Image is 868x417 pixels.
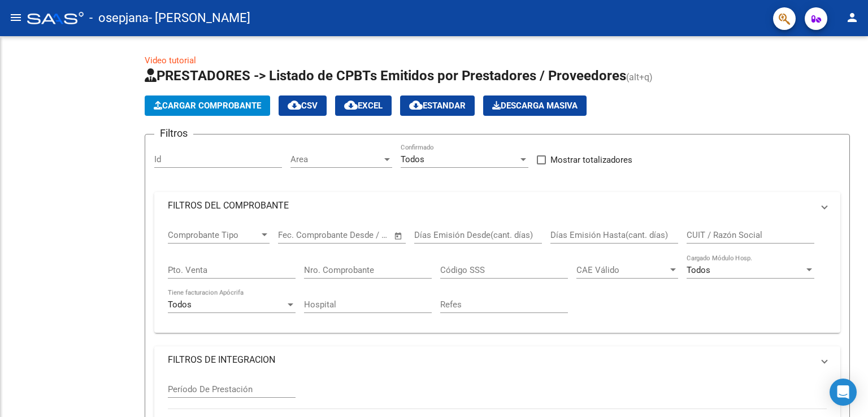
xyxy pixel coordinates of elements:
button: Descarga Masiva [483,95,587,116]
span: CAE Válido [576,265,668,275]
button: EXCEL [335,95,392,116]
span: CSV [288,101,318,111]
mat-icon: menu [9,11,23,24]
h3: Filtros [154,125,193,141]
app-download-masive: Descarga masiva de comprobantes (adjuntos) [483,95,587,116]
span: Todos [168,299,192,310]
span: Area [290,154,382,164]
a: Video tutorial [145,55,196,66]
input: End date [325,230,380,240]
mat-icon: cloud_download [344,98,358,112]
button: Open calendar [392,229,405,242]
span: (alt+q) [626,72,653,82]
button: Estandar [400,95,475,116]
span: Todos [687,265,710,275]
mat-icon: cloud_download [409,98,423,112]
span: Estandar [409,101,466,111]
mat-panel-title: FILTROS DE INTEGRACION [168,354,813,366]
mat-expansion-panel-header: FILTROS DE INTEGRACION [154,346,840,373]
button: Cargar Comprobante [145,95,270,116]
span: EXCEL [344,101,383,111]
mat-icon: cloud_download [288,98,301,112]
div: Open Intercom Messenger [830,379,857,406]
div: FILTROS DEL COMPROBANTE [154,219,840,333]
button: CSV [279,95,327,116]
span: - [PERSON_NAME] [149,6,250,31]
mat-icon: person [845,11,859,24]
span: Cargar Comprobante [154,101,261,111]
span: Mostrar totalizadores [550,153,632,167]
mat-expansion-panel-header: FILTROS DEL COMPROBANTE [154,192,840,219]
mat-panel-title: FILTROS DEL COMPROBANTE [168,199,813,212]
span: Descarga Masiva [492,101,578,111]
span: PRESTADORES -> Listado de CPBTs Emitidos por Prestadores / Proveedores [145,68,626,84]
span: Todos [401,154,424,164]
span: Comprobante Tipo [168,230,259,240]
input: Start date [278,230,315,240]
span: - osepjana [89,6,149,31]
